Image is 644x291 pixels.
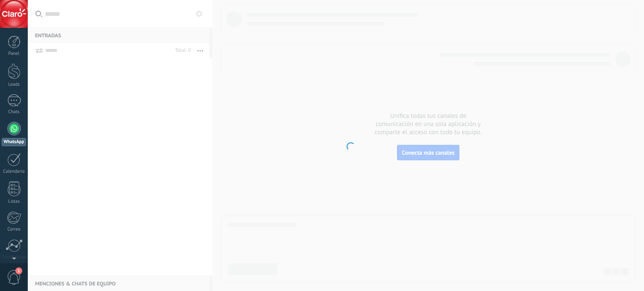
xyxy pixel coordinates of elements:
div: Calendario [2,169,26,174]
div: WhatsApp [2,138,26,146]
span: 1 [15,267,22,274]
div: Listas [2,199,26,204]
div: Correo [2,227,26,232]
div: Panel [2,51,26,57]
div: Chats [2,109,26,115]
div: Leads [2,82,26,87]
